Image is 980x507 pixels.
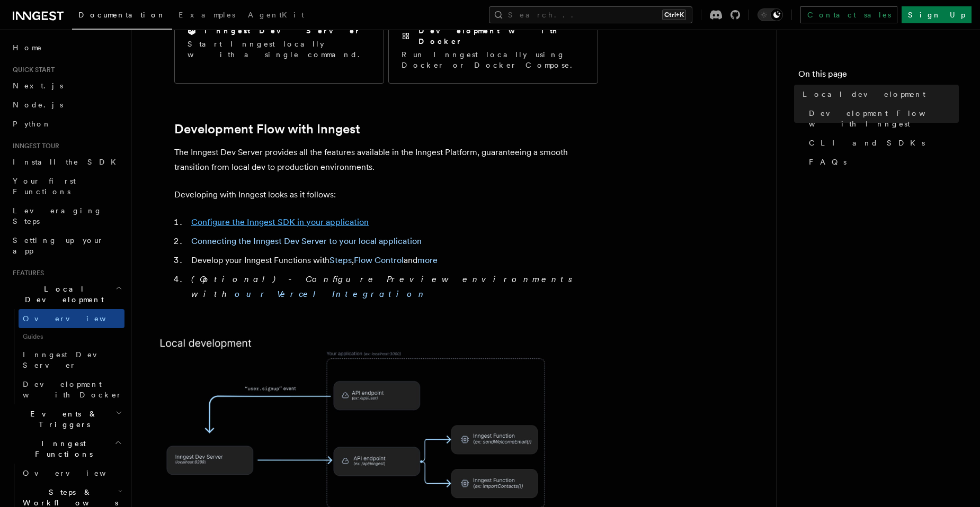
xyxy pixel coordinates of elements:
a: Install the SDK [8,152,124,171]
button: Toggle dark mode [758,8,783,21]
a: AgentKit [242,3,310,29]
em: (Optional) - Configure Preview environments with [191,274,578,299]
a: Inngest Dev Server [19,345,124,375]
p: Run Inngest locally using Docker or Docker Compose. [402,49,585,70]
span: Python [13,120,51,128]
a: Overview [19,309,124,328]
a: Contact sales [800,6,897,23]
a: Flow Control [354,255,404,265]
h2: Inngest Dev Server [204,25,361,36]
a: Development with Docker [19,375,124,404]
span: Inngest tour [8,142,59,150]
span: Local development [803,89,925,99]
span: Examples [179,11,235,19]
a: Inngest Dev ServerStart Inngest locally with a single command. [174,12,384,84]
a: FAQs [805,152,959,171]
a: Development with DockerRun Inngest locally using Docker or Docker Compose. [388,12,598,84]
a: Connecting the Inngest Dev Server to your local application [191,236,422,246]
a: Steps [329,255,352,265]
a: Examples [172,3,242,29]
span: Inngest Functions [8,438,114,459]
span: Leveraging Steps [13,206,102,225]
span: Documentation [78,11,166,19]
a: CLI and SDKs [805,133,959,152]
a: Local development [798,85,959,104]
span: Your first Functions [13,177,76,196]
a: Documentation [72,3,172,30]
span: Inngest Dev Server [23,350,113,369]
p: Developing with Inngest looks as it follows: [174,187,598,202]
a: Next.js [8,76,124,95]
a: Your first Functions [8,171,124,201]
a: Development Flow with Inngest [174,122,360,137]
li: Develop your Inngest Functions with , and [188,253,598,268]
a: Configure the Inngest SDK in your application [191,217,369,227]
a: our Vercel Integration [235,289,427,299]
button: Search...Ctrl+K [489,6,692,23]
a: Sign Up [902,6,972,23]
button: Events & Triggers [8,404,124,434]
span: Next.js [13,82,63,90]
h2: Development with Docker [418,25,585,47]
span: Guides [19,328,124,345]
a: Setting up your app [8,231,124,260]
p: Start Inngest locally with a single command. [188,39,371,60]
kbd: Ctrl+K [662,10,686,20]
span: Quick start [8,66,55,74]
span: Home [13,42,42,53]
a: Node.js [8,95,124,114]
span: Development Flow with Inngest [809,108,959,129]
span: Overview [23,314,132,323]
span: Development with Docker [23,380,122,399]
a: Overview [19,464,124,483]
span: Local Development [8,284,115,305]
span: Install the SDK [13,158,122,166]
button: Local Development [8,279,124,309]
span: Setting up your app [13,236,104,255]
span: Features [8,269,44,277]
span: FAQs [809,157,847,167]
a: Leveraging Steps [8,201,124,231]
h4: On this page [798,68,959,85]
p: The Inngest Dev Server provides all the features available in the Inngest Platform, guaranteeing ... [174,145,598,175]
a: more [417,255,438,265]
span: Events & Triggers [8,409,115,430]
span: Node.js [13,101,63,109]
span: CLI and SDKs [809,138,925,148]
span: AgentKit [248,11,304,19]
a: Python [8,114,124,133]
span: Overview [23,469,132,477]
a: Development Flow with Inngest [805,104,959,133]
button: Inngest Functions [8,434,124,464]
a: Home [8,38,124,57]
div: Local Development [8,309,124,404]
